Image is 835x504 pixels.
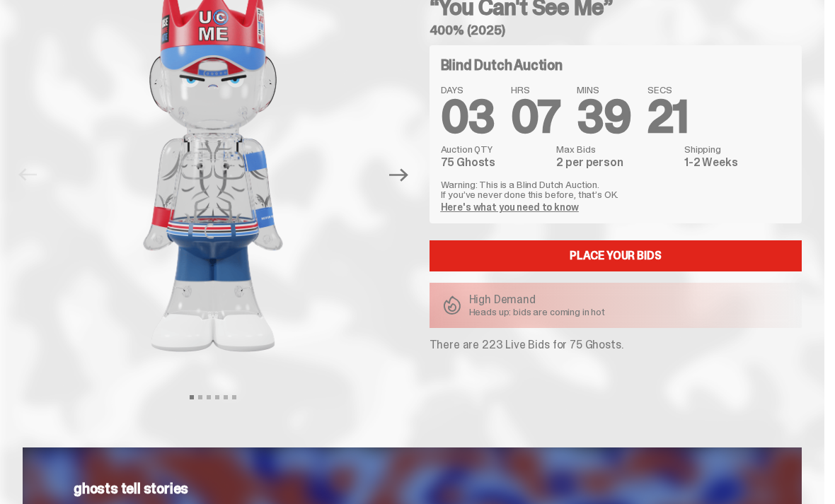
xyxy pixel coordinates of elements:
button: View slide 6 [232,395,236,399]
span: 07 [511,88,560,146]
a: Here's what you need to know [441,201,579,213]
span: DAYS [441,85,495,95]
dt: Auction QTY [441,144,548,154]
button: View slide 2 [198,395,202,399]
span: MINS [577,85,630,95]
button: View slide 3 [207,395,211,399]
p: There are 223 Live Bids for 75 Ghosts. [430,339,802,351]
a: Place your Bids [430,240,802,271]
dt: Shipping [684,144,790,154]
button: View slide 5 [224,395,228,399]
p: Heads up: bids are coming in hot [469,307,606,317]
h5: 400% (2025) [430,24,802,37]
h4: Blind Dutch Auction [441,58,563,72]
span: 03 [441,88,495,146]
dt: Max Bids [556,144,676,154]
span: 21 [647,88,689,146]
dd: 75 Ghosts [441,157,548,168]
dd: 2 per person [556,157,676,168]
span: HRS [511,85,560,95]
dd: 1-2 Weeks [684,157,790,168]
span: SECS [647,85,689,95]
button: View slide 1 [190,395,194,399]
span: 39 [577,88,630,146]
button: Next [384,160,415,191]
p: ghosts tell stories [74,481,751,496]
button: View slide 4 [215,395,219,399]
p: High Demand [469,294,606,305]
p: Warning: This is a Blind Dutch Auction. If you’ve never done this before, that’s OK. [441,180,791,199]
